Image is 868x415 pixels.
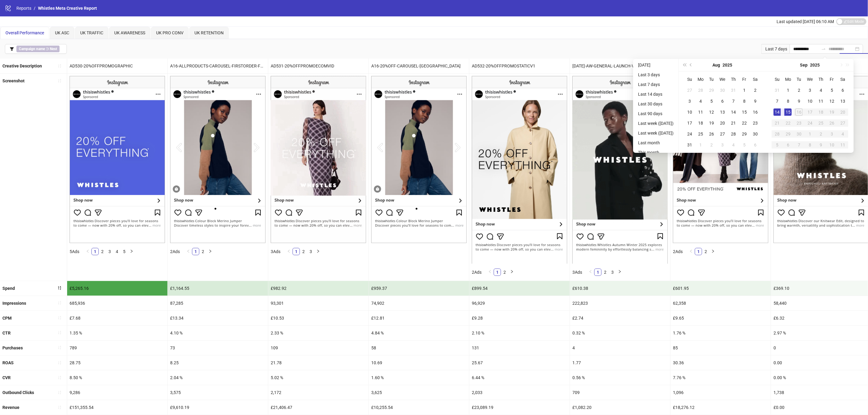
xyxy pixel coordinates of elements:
[287,249,291,253] span: left
[837,85,848,96] td: 2025-09-06
[719,108,726,116] div: 13
[307,248,314,255] li: 3
[741,108,748,116] div: 15
[815,96,826,107] td: 2025-09-11
[828,130,835,138] div: 3
[636,110,676,117] li: Last 90 days
[200,248,206,255] a: 2
[719,98,726,105] div: 6
[728,139,739,150] td: 2025-09-04
[702,248,709,255] li: 2
[826,107,837,118] td: 2025-09-19
[774,130,781,138] div: 28
[728,85,739,96] td: 2025-07-31
[795,98,803,105] div: 9
[106,248,113,255] li: 3
[501,269,508,276] li: 2
[806,108,814,116] div: 17
[684,107,695,118] td: 2025-08-10
[695,74,706,85] th: Mo
[739,107,750,118] td: 2025-08-15
[750,96,761,107] td: 2025-08-09
[697,108,704,116] div: 11
[271,76,366,243] img: Screenshot 6906561045531
[783,118,794,129] td: 2025-09-22
[752,141,759,149] div: 6
[15,5,33,12] a: Reports
[706,118,717,129] td: 2025-08-19
[5,44,67,54] button: Campaign name ∋ Nest
[810,59,820,71] button: Choose a year
[686,87,693,94] div: 27
[839,98,846,105] div: 13
[16,46,60,52] span: ∋
[752,119,759,127] div: 23
[826,118,837,129] td: 2025-09-26
[80,30,103,35] span: UK TRAFFIC
[752,130,759,138] div: 30
[57,361,62,365] span: sort-ascending
[717,107,728,118] td: 2025-08-13
[794,85,805,96] td: 2025-09-02
[194,30,224,35] span: UK RETENTION
[728,96,739,107] td: 2025-08-07
[817,98,825,105] div: 11
[697,119,704,127] div: 18
[70,76,165,243] img: Screenshot 6906561045331
[293,248,300,255] a: 1
[817,87,825,94] div: 4
[156,30,184,35] span: UK PRO CONV
[794,139,805,150] td: 2025-10-07
[806,130,814,138] div: 1
[57,64,62,68] span: sort-ascending
[114,30,145,35] span: UK AWARENESS
[794,107,805,118] td: 2025-09-16
[837,74,848,85] th: Sa
[686,130,693,138] div: 24
[55,30,69,35] span: UK ASC
[794,96,805,107] td: 2025-09-09
[750,139,761,150] td: 2025-09-06
[684,118,695,129] td: 2025-08-17
[636,91,676,98] li: Last 14 days
[739,129,750,139] td: 2025-08-29
[815,118,826,129] td: 2025-09-25
[839,87,846,94] div: 6
[837,129,848,139] td: 2025-10-04
[772,107,783,118] td: 2025-09-14
[508,269,516,276] li: Next Page
[777,19,834,24] span: Last updated [DATE] 06:10 AM
[695,85,706,96] td: 2025-07-28
[128,248,135,255] li: Next Page
[839,119,846,127] div: 27
[826,74,837,85] th: Fr
[114,248,120,255] a: 4
[817,108,825,116] div: 18
[774,98,781,105] div: 7
[508,269,516,276] button: right
[708,130,715,138] div: 26
[805,129,815,139] td: 2025-10-01
[805,85,815,96] td: 2025-09-03
[686,108,693,116] div: 10
[795,108,803,116] div: 16
[121,248,128,255] li: 5
[472,76,567,263] img: Screenshot 6906561045731
[761,44,790,54] div: Last 7 days
[815,107,826,118] td: 2025-09-18
[719,119,726,127] div: 20
[752,98,759,105] div: 9
[815,139,826,150] td: 2025-10-09
[57,331,62,335] span: sort-ascending
[805,139,815,150] td: 2025-10-08
[837,107,848,118] td: 2025-09-20
[19,47,45,51] b: Campaign name
[711,249,715,253] span: right
[805,74,815,85] th: We
[684,139,695,150] td: 2025-08-31
[719,130,726,138] div: 27
[686,141,693,149] div: 31
[192,248,199,255] li: 1
[741,119,748,127] div: 22
[750,129,761,139] td: 2025-08-30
